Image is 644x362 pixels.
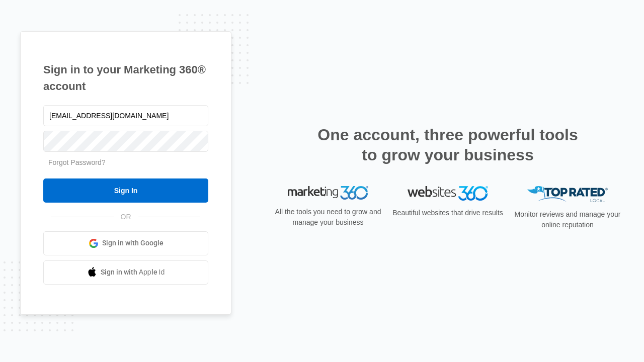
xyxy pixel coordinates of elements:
[527,186,608,203] img: Top Rated Local
[43,61,208,95] h1: Sign in to your Marketing 360® account
[43,231,208,255] a: Sign in with Google
[314,125,581,165] h2: One account, three powerful tools to grow your business
[43,105,208,126] input: Email
[288,186,368,200] img: Marketing 360
[511,209,624,230] p: Monitor reviews and manage your online reputation
[272,207,384,228] p: All the tools you need to grow and manage your business
[408,186,488,201] img: Websites 360
[101,267,165,278] span: Sign in with Apple Id
[102,238,164,248] span: Sign in with Google
[43,260,208,285] a: Sign in with Apple Id
[43,178,208,203] input: Sign In
[48,158,106,166] a: Forgot Password?
[391,208,504,218] p: Beautiful websites that drive results
[114,212,138,222] span: OR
